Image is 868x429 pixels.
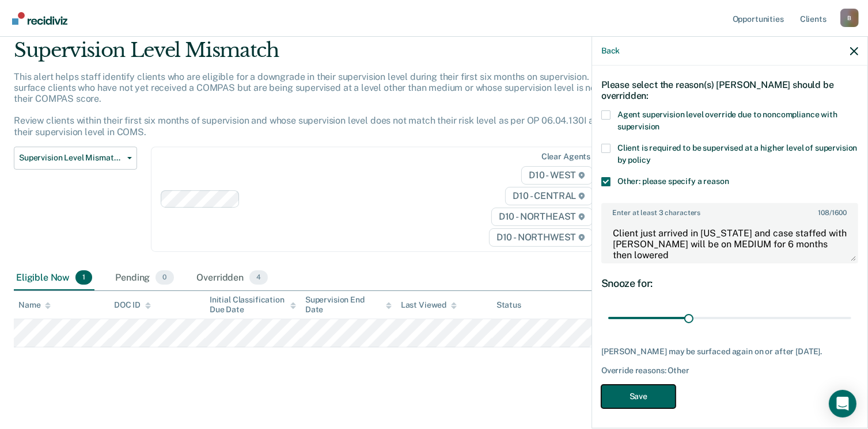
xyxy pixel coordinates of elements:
span: D10 - NORTHWEST [489,228,593,247]
span: Agent supervision level override due to noncompliance with supervision [617,110,837,131]
div: Overridden [195,266,271,291]
div: Snooze for: [601,277,858,290]
span: 108 [818,209,829,217]
span: 1 [75,270,92,285]
textarea: Client just arrived in [US_STATE] and case staffed with [PERSON_NAME] will be on MEDIUM for 6 mon... [602,220,857,262]
span: D10 - NORTHEAST [491,208,593,226]
button: Save [601,385,676,408]
div: Name [18,300,51,310]
div: Pending [113,266,176,291]
span: Supervision Level Mismatch [19,153,123,163]
div: Open Intercom Messenger [829,390,856,417]
div: Initial Classification Due Date [210,295,296,315]
span: Other: please specify a reason [617,177,729,186]
div: Supervision Level Mismatch [14,39,665,71]
div: Clear agents [541,152,590,162]
div: Last Viewed [401,300,457,310]
button: Back [601,46,620,56]
img: Recidiviz [12,12,67,25]
div: Please select the reason(s) [PERSON_NAME] should be overridden: [601,70,858,110]
div: Status [496,300,521,310]
span: D10 - WEST [521,166,593,185]
span: D10 - CENTRAL [505,187,593,205]
label: Enter at least 3 characters [602,204,857,217]
div: Override reasons: Other [601,366,858,376]
span: Client is required to be supervised at a higher level of supervision by policy [617,143,857,164]
span: 0 [156,270,173,285]
div: Supervision End Date [305,295,392,315]
span: 4 [249,270,268,285]
div: DOC ID [114,300,151,310]
div: Eligible Now [14,266,94,291]
button: Profile dropdown button [840,9,859,27]
p: This alert helps staff identify clients who are eligible for a downgrade in their supervision lev... [14,71,654,137]
span: / 1600 [818,209,847,217]
div: [PERSON_NAME] may be surfaced again on or after [DATE]. [601,347,858,357]
div: B [840,9,859,27]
